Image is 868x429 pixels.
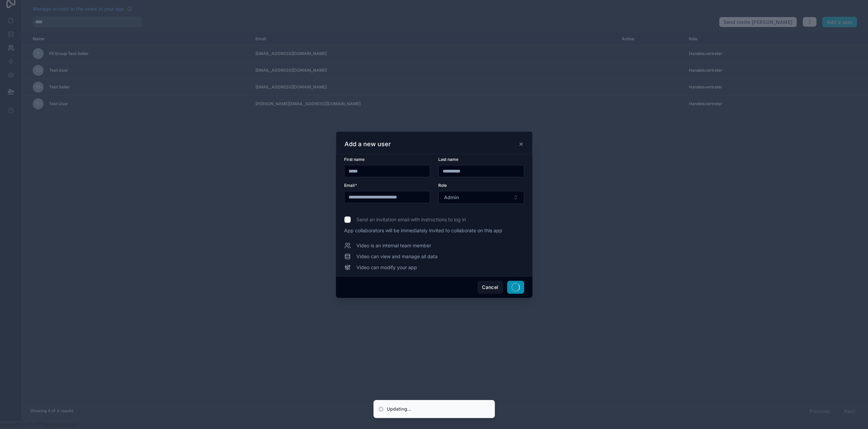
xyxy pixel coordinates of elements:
span: Last name [438,157,458,162]
span: Video is an internal team member [356,242,431,249]
span: Video can view and manage all data [356,253,438,260]
button: Select Button [438,191,524,204]
button: Cancel [477,281,503,294]
span: Role [438,183,447,188]
input: Send an invitation email with instructions to log in [344,216,351,223]
span: App collaborators will be immediately invited to collaborate on this app [344,227,524,234]
span: Email [344,183,355,188]
span: Admin [444,194,459,201]
div: Updating... [387,406,412,413]
span: Video can modify your app [356,264,417,271]
h3: Add a new user [344,140,391,148]
span: First name [344,157,365,162]
span: Send an invitation email with instructions to log in [356,216,466,223]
